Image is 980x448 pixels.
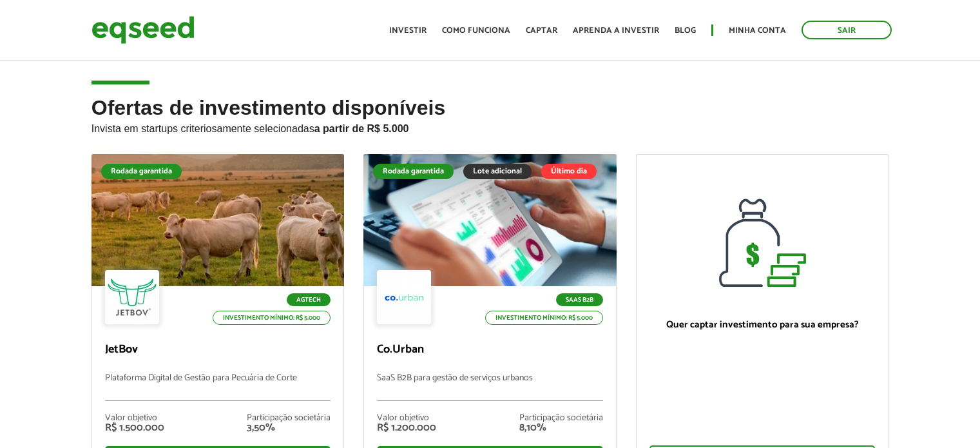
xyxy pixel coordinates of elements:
p: Quer captar investimento para sua empresa? [649,319,876,331]
img: EqSeed [91,13,195,47]
div: Último dia [541,164,597,179]
div: R$ 1.200.000 [377,423,436,433]
a: Aprenda a investir [573,26,659,35]
a: Captar [526,26,557,35]
p: Invista em startups criteriosamente selecionadas [91,119,889,135]
div: Participação societária [519,414,603,423]
p: Plataforma Digital de Gestão para Pecuária de Corte [105,373,331,401]
p: Investimento mínimo: R$ 5.000 [485,311,603,325]
strong: a partir de R$ 5.000 [314,123,409,134]
p: SaaS B2B para gestão de serviços urbanos [377,373,603,401]
div: Rodada garantida [373,164,454,179]
p: SaaS B2B [556,293,603,306]
a: Como funciona [442,26,510,35]
a: Blog [675,26,696,35]
div: Valor objetivo [377,414,436,423]
p: Co.Urban [377,343,603,357]
div: 3,50% [247,423,331,433]
a: Sair [802,21,892,39]
a: Minha conta [729,26,786,35]
p: JetBov [105,343,331,357]
div: 8,10% [519,423,603,433]
div: R$ 1.500.000 [105,423,164,433]
div: Valor objetivo [105,414,164,423]
a: Investir [389,26,427,35]
div: Participação societária [247,414,331,423]
h2: Ofertas de investimento disponíveis [91,97,889,154]
div: Rodada garantida [101,164,182,179]
div: Lote adicional [463,164,532,179]
p: Agtech [287,293,331,306]
p: Investimento mínimo: R$ 5.000 [213,311,331,325]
